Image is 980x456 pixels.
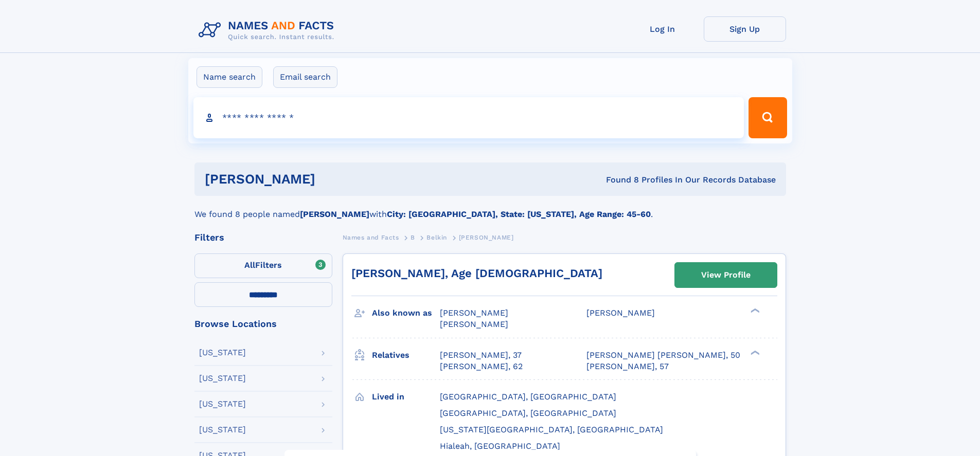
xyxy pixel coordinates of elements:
[701,263,751,287] div: View Profile
[194,253,332,278] label: Filters
[197,66,262,88] label: Name search
[586,308,655,318] span: [PERSON_NAME]
[194,233,332,242] div: Filters
[193,97,744,138] input: search input
[426,231,447,244] a: Belkin
[199,349,246,357] div: [US_STATE]
[372,346,440,364] h3: Relatives
[749,97,787,138] button: Search Button
[459,234,514,241] span: [PERSON_NAME]
[440,408,616,418] span: [GEOGRAPHIC_DATA], [GEOGRAPHIC_DATA]
[300,209,369,219] b: [PERSON_NAME]
[675,263,777,287] a: View Profile
[586,350,740,361] a: [PERSON_NAME] [PERSON_NAME], 50
[426,234,447,241] span: Belkin
[372,388,440,406] h3: Lived in
[351,267,602,280] a: [PERSON_NAME], Age [DEMOGRAPHIC_DATA]
[199,426,246,434] div: [US_STATE]
[199,400,246,408] div: [US_STATE]
[205,173,461,186] h1: [PERSON_NAME]
[748,307,760,314] div: ❯
[273,66,337,88] label: Email search
[440,319,508,329] span: [PERSON_NAME]
[440,350,522,361] a: [PERSON_NAME], 37
[244,260,255,270] span: All
[199,374,246,382] div: [US_STATE]
[440,441,560,451] span: Hialeah, [GEOGRAPHIC_DATA]
[194,16,343,44] img: Logo Names and Facts
[372,304,440,322] h3: Also known as
[440,361,523,372] a: [PERSON_NAME], 62
[194,196,786,221] div: We found 8 people named with .
[748,349,760,356] div: ❯
[586,361,669,372] a: [PERSON_NAME], 57
[411,231,415,244] a: B
[440,425,663,434] span: [US_STATE][GEOGRAPHIC_DATA], [GEOGRAPHIC_DATA]
[704,16,786,42] a: Sign Up
[460,174,776,186] div: Found 8 Profiles In Our Records Database
[343,231,399,244] a: Names and Facts
[387,209,651,219] b: City: [GEOGRAPHIC_DATA], State: [US_STATE], Age Range: 45-60
[194,319,332,329] div: Browse Locations
[440,308,508,318] span: [PERSON_NAME]
[440,392,616,402] span: [GEOGRAPHIC_DATA], [GEOGRAPHIC_DATA]
[621,16,704,42] a: Log In
[411,234,415,241] span: B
